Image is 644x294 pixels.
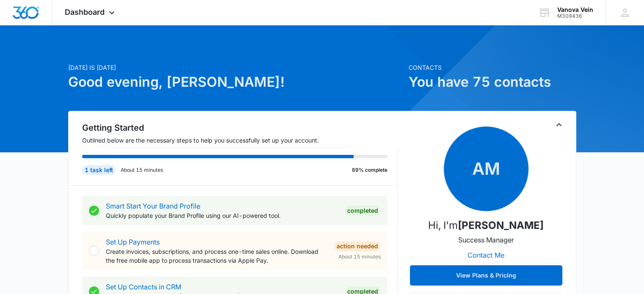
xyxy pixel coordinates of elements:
p: Contacts [409,63,576,72]
div: Action Needed [334,241,381,251]
p: 89% complete [352,166,387,174]
p: About 15 minutes [121,166,163,174]
p: Hi, I'm [428,218,544,233]
span: Dashboard [65,8,105,16]
h1: You have 75 contacts [409,72,576,92]
span: About 15 minutes [338,253,381,261]
a: Smart Start Your Brand Profile [106,202,200,210]
h1: Good evening, [PERSON_NAME]! [68,72,404,92]
p: Quickly populate your Brand Profile using our AI-powered tool. [106,211,338,220]
a: Set Up Payments [106,238,160,246]
button: Toggle Collapse [554,120,564,130]
p: [DATE] is [DATE] [68,63,404,72]
div: Completed [345,206,381,216]
button: View Plans & Pricing [410,265,562,286]
p: Success Manager [458,235,514,245]
strong: [PERSON_NAME] [458,219,544,231]
div: account id [557,13,593,19]
a: Set Up Contacts in CRM [106,283,181,291]
div: 1 task left [82,165,116,175]
p: Outlined below are the necessary steps to help you successfully set up your account. [82,136,398,145]
div: account name [557,6,593,13]
p: Create invoices, subscriptions, and process one-time sales online. Download the free mobile app t... [106,247,327,265]
button: Contact Me [459,245,513,265]
span: AM [444,126,528,211]
h2: Getting Started [82,121,398,134]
